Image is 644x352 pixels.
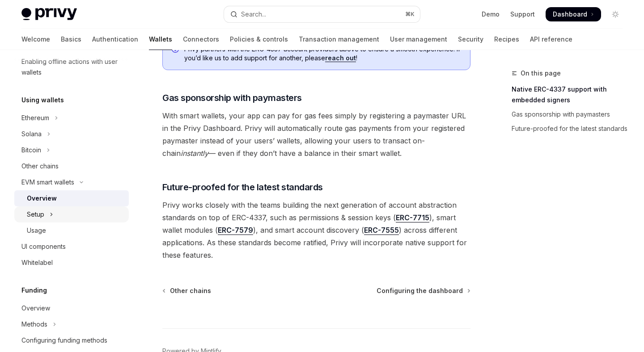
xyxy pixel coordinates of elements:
[21,129,42,139] div: Solana
[183,29,219,50] a: Connectors
[181,149,208,158] em: instantly
[241,9,266,20] div: Search...
[21,113,49,123] div: Ethereum
[14,126,129,142] button: Toggle Solana section
[553,10,587,19] span: Dashboard
[390,29,447,50] a: User management
[230,29,288,50] a: Policies & controls
[494,29,519,50] a: Recipes
[14,142,129,158] button: Toggle Bitcoin section
[458,29,483,50] a: Security
[27,209,44,220] div: Setup
[512,107,630,122] a: Gas sponsorship with paymasters
[14,239,129,255] a: UI components
[14,174,129,190] button: Toggle EVM smart wallets section
[512,122,630,136] a: Future-proofed for the latest standards
[163,286,211,295] a: Other chains
[14,158,129,174] a: Other chains
[184,45,461,63] span: Privy partners with the ERC-4337 account providers above to ensure a smooth experience. If you’d ...
[482,10,500,19] a: Demo
[377,286,470,295] a: Configuring the dashboard
[21,335,107,346] div: Configuring funding methods
[14,300,129,316] a: Overview
[512,82,630,107] a: Native ERC-4337 support with embedded signers
[364,226,399,235] a: ERC-7555
[530,29,572,50] a: API reference
[21,303,50,314] div: Overview
[14,222,129,239] a: Usage
[224,6,419,22] button: Open search
[396,213,429,222] a: ERC-7715
[608,7,623,21] button: Toggle dark mode
[162,92,302,104] span: Gas sponsorship with paymasters
[21,8,77,21] img: light logo
[510,10,535,19] a: Support
[170,286,211,295] span: Other chains
[218,226,253,235] a: ERC-7579
[14,206,129,222] button: Toggle Setup section
[14,110,129,126] button: Toggle Ethereum section
[21,241,66,252] div: UI components
[61,29,81,50] a: Basics
[299,29,379,50] a: Transaction management
[14,54,129,80] a: Enabling offline actions with user wallets
[405,11,415,18] span: ⌘ K
[21,161,59,172] div: Other chains
[92,29,138,50] a: Authentication
[21,319,47,330] div: Methods
[162,109,470,159] span: With smart wallets, your app can pay for gas fees simply by registering a paymaster URL in the Pr...
[27,193,57,204] div: Overview
[21,56,123,78] div: Enabling offline actions with user wallets
[521,68,561,79] span: On this page
[377,286,463,295] span: Configuring the dashboard
[21,257,53,268] div: Whitelabel
[14,332,129,348] a: Configuring funding methods
[21,145,41,155] div: Bitcoin
[162,181,323,193] span: Future-proofed for the latest standards
[21,29,50,50] a: Welcome
[21,177,74,188] div: EVM smart wallets
[546,7,601,21] a: Dashboard
[14,255,129,271] a: Whitelabel
[325,54,356,62] a: reach out
[14,316,129,332] button: Toggle Methods section
[162,199,470,261] span: Privy works closely with the teams building the next generation of account abstraction standards ...
[14,190,129,206] a: Overview
[21,285,47,296] h5: Funding
[21,95,64,105] h5: Using wallets
[27,225,46,236] div: Usage
[149,29,172,50] a: Wallets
